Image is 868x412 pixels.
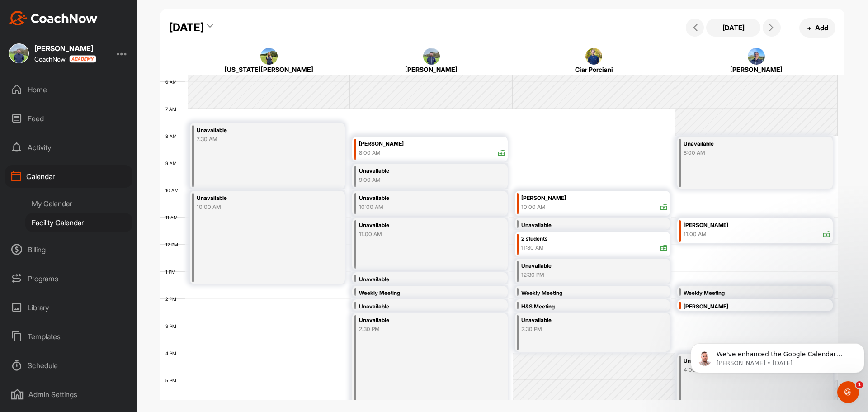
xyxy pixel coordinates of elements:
span: We've enhanced the Google Calendar integration for a more seamless experience. If you haven't lin... [29,26,164,123]
img: CoachNow [9,11,98,25]
div: [PERSON_NAME] [521,193,668,204]
div: Unavailable [521,220,642,231]
div: 5 PM [160,378,185,383]
div: 7:30 AM [197,135,317,143]
div: 11:30 AM [521,244,544,252]
div: Activity [5,136,132,159]
span: + [807,23,811,33]
div: CoachNow [34,55,96,63]
div: [US_STATE][PERSON_NAME] [202,65,337,74]
img: square_b4d54992daa58f12b60bc3814c733fd4.jpg [585,48,603,65]
img: square_e7f01a7cdd3d5cba7fa3832a10add056.jpg [9,43,29,63]
div: Programs [5,267,132,290]
div: 2 students [521,234,668,244]
div: 4 PM [160,350,185,356]
div: Unavailable [197,125,317,136]
div: 10 AM [160,188,188,193]
div: [PERSON_NAME] [684,220,830,231]
img: CoachNow acadmey [69,55,96,63]
div: Billing [5,238,132,261]
div: Unavailable [521,315,642,326]
img: square_e7f01a7cdd3d5cba7fa3832a10add056.jpg [423,48,440,65]
div: 11:00 AM [684,230,707,238]
div: Weekly Meeting [521,288,642,298]
div: 8:00 AM [684,149,805,157]
div: 9:00 AM [359,176,480,184]
div: Weekly Meeting [359,288,480,298]
div: [PERSON_NAME] [364,65,499,74]
div: Unavailable [521,261,642,271]
div: Home [5,78,132,101]
div: 12:30 PM [521,271,642,279]
div: Library [5,296,132,319]
div: [PERSON_NAME] [684,302,830,312]
div: Unavailable [197,193,317,204]
div: [PERSON_NAME] [359,139,505,149]
div: Unavailable [359,302,480,312]
div: 6 AM [160,79,186,85]
button: [DATE] [706,19,760,37]
div: Unavailable [359,275,480,285]
div: Weekly Meeting [684,288,805,298]
div: Ciar Porciani [526,65,661,74]
div: Feed [5,107,132,130]
iframe: Intercom live chat [837,381,859,403]
div: Unavailable [359,193,480,204]
div: 10:00 AM [197,203,317,211]
div: 8 AM [160,133,186,139]
div: 10:00 AM [521,203,546,211]
div: Schedule [5,354,132,377]
div: Unavailable [359,220,480,231]
div: 9 AM [160,161,186,166]
iframe: Intercom notifications message [687,324,868,388]
div: Calendar [5,165,132,188]
img: square_97d7065dee9584326f299e5bc88bd91d.jpg [260,48,278,65]
div: 11:00 AM [359,230,480,238]
div: 1 PM [160,269,184,275]
div: My Calendar [25,194,132,213]
div: 12 PM [160,242,187,247]
div: Unavailable [684,139,805,149]
span: 1 [856,381,863,388]
div: 8:00 AM [359,149,381,157]
img: square_909ed3242d261a915dd01046af216775.jpg [748,48,765,65]
div: 2 PM [160,296,185,302]
p: Message from Alex, sent 1d ago [29,35,166,43]
div: 7 AM [160,106,185,112]
div: [PERSON_NAME] [34,45,96,52]
div: 4:00 PM [684,366,805,374]
div: 2:30 PM [359,325,480,333]
div: 3 PM [160,323,185,329]
div: H&S Meeting [521,302,642,312]
button: +Add [799,18,835,38]
div: 11 AM [160,215,187,220]
div: Unavailable [359,315,480,326]
div: Templates [5,325,132,348]
div: Unavailable [359,166,480,176]
div: 10:00 AM [359,203,480,211]
div: [PERSON_NAME] [689,65,824,74]
div: Unavailable [684,356,805,366]
div: Facility Calendar [25,213,132,232]
div: 2:30 PM [521,325,642,333]
div: Admin Settings [5,383,132,406]
div: [DATE] [169,19,204,36]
